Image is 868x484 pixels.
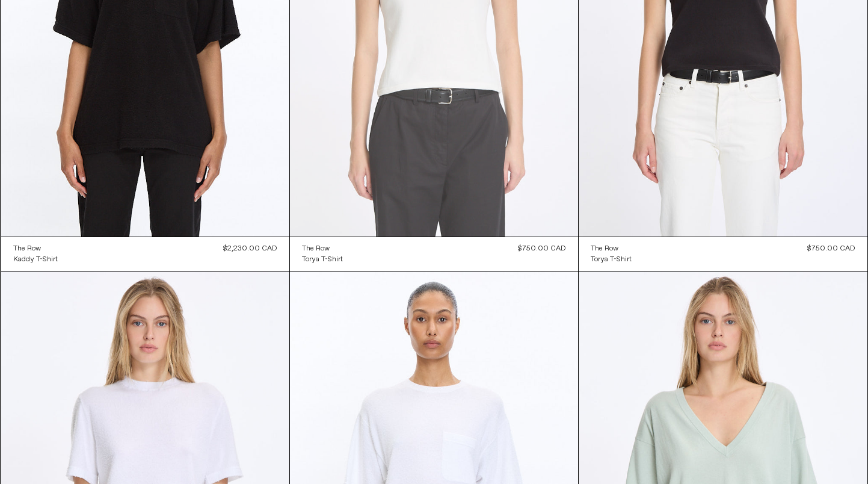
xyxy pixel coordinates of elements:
[591,243,632,254] a: The Row
[13,244,41,254] div: The Row
[302,243,343,254] a: The Row
[302,244,330,254] div: The Row
[302,254,343,265] a: Torya T-Shirt
[807,243,855,254] div: $750.00 CAD
[13,243,58,254] a: The Row
[518,243,566,254] div: $750.00 CAD
[591,244,618,254] div: The Row
[591,254,632,265] a: Torya T-Shirt
[223,243,277,254] div: $2,230.00 CAD
[13,254,58,265] a: Kaddy T-Shirt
